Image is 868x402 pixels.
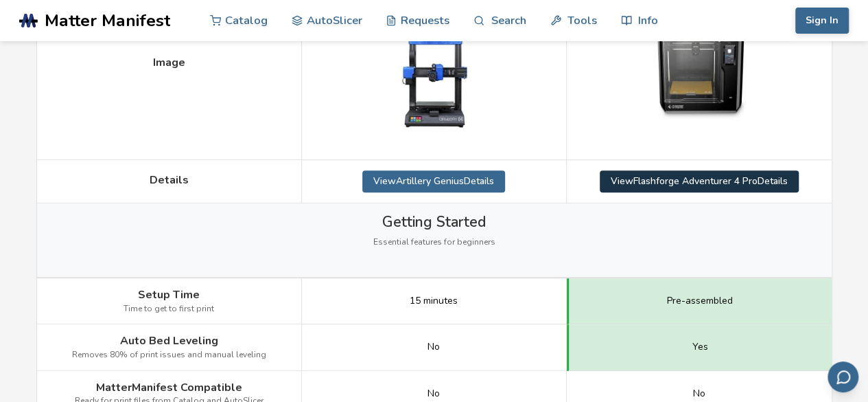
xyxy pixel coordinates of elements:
button: Sign In [795,8,849,34]
span: Time to get to first print [124,304,214,314]
span: No [693,388,705,399]
span: No [427,342,440,353]
button: Send feedback via email [828,361,858,392]
span: Essential features for beginners [373,238,495,247]
span: 15 minutes [410,295,458,306]
span: Image [153,56,185,69]
span: Pre-assembled [667,295,733,306]
span: Yes [692,342,708,353]
a: ViewFlashforge Adventurer 4 ProDetails [600,170,799,192]
span: MatterManifest Compatible [96,381,242,394]
span: Auto Bed Leveling [120,335,218,347]
span: Removes 80% of print issues and manual leveling [72,350,266,360]
span: Matter Manifest [45,11,170,30]
span: Setup Time [138,289,200,301]
span: Getting Started [382,214,486,230]
span: Details [150,174,189,186]
span: No [427,388,440,399]
a: ViewArtillery GeniusDetails [362,170,505,192]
